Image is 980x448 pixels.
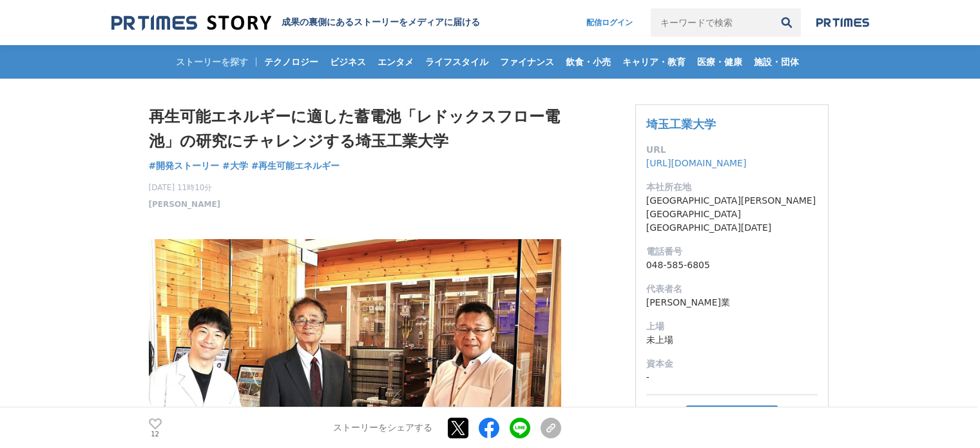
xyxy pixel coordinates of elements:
button: フォロー [686,405,778,429]
a: #開発ストーリー [149,159,220,173]
a: 飲食・小売 [561,45,616,79]
span: テクノロジー [259,56,323,68]
dt: 資本金 [646,357,818,371]
dd: [GEOGRAPHIC_DATA][PERSON_NAME][GEOGRAPHIC_DATA][GEOGRAPHIC_DATA][DATE] [646,194,818,235]
h1: 再生可能エネルギーに適した蓄電池「レドックスフロー電池」の研究にチャレンジする埼玉工業大学 [149,104,561,154]
input: キーワードで検索 [651,8,773,37]
a: 成果の裏側にあるストーリーをメディアに届ける 成果の裏側にあるストーリーをメディアに届ける [111,14,480,32]
a: #大学 [222,159,248,173]
a: [URL][DOMAIN_NAME] [646,158,747,168]
span: 医療・健康 [692,56,747,68]
a: キャリア・教育 [617,45,691,79]
a: #再生可能エネルギー [251,159,340,173]
dd: 048-585-6805 [646,258,818,272]
span: エンタメ [372,56,419,68]
p: ストーリーをシェアする [333,422,432,434]
h2: 成果の裏側にあるストーリーをメディアに届ける [282,17,480,28]
dd: - [646,371,818,384]
a: エンタメ [372,45,419,79]
dt: URL [646,143,818,157]
span: キャリア・教育 [617,56,691,68]
dt: 本社所在地 [646,180,818,194]
span: #大学 [222,160,248,171]
span: ファイナンス [495,56,559,68]
img: 成果の裏側にあるストーリーをメディアに届ける [111,14,271,32]
a: [PERSON_NAME] [149,199,221,210]
img: prtimes [816,17,869,28]
a: ファイナンス [495,45,559,79]
a: ビジネス [325,45,371,79]
span: [DATE] 11時10分 [149,182,221,193]
a: 医療・健康 [692,45,747,79]
button: 検索 [773,8,801,37]
a: 施設・団体 [749,45,804,79]
dt: 代表者名 [646,282,818,296]
dt: 上場 [646,320,818,333]
a: テクノロジー [259,45,323,79]
span: #開発ストーリー [149,160,220,171]
a: 埼玉工業大学 [646,117,716,131]
dd: 未上場 [646,333,818,347]
span: 飲食・小売 [561,56,616,68]
span: ライフスタイル [420,56,494,68]
dd: [PERSON_NAME]業 [646,296,818,309]
a: ライフスタイル [420,45,494,79]
dt: 電話番号 [646,245,818,258]
span: #再生可能エネルギー [251,160,340,171]
p: 12 [149,431,162,437]
span: 施設・団体 [749,56,804,68]
a: 配信ログイン [573,8,646,37]
span: ビジネス [325,56,371,68]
